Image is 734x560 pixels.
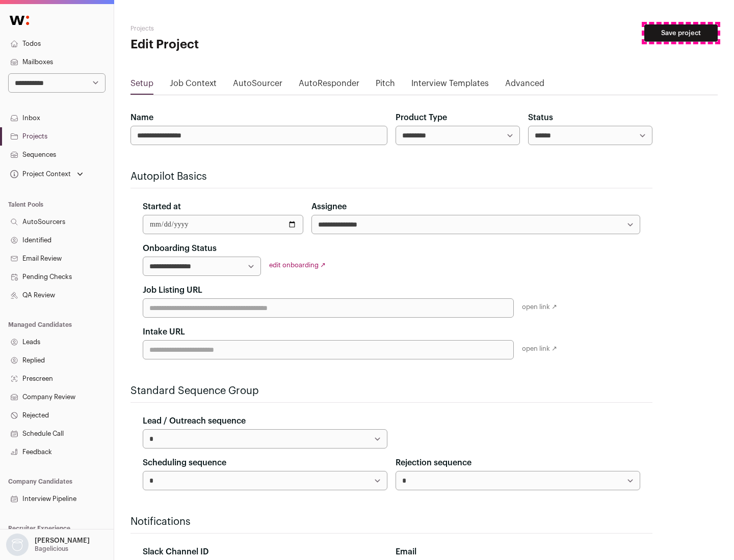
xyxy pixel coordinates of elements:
[6,534,29,556] img: nopic.png
[143,457,226,469] label: Scheduling sequence
[396,457,471,469] label: Rejection sequence
[170,77,217,94] a: Job Context
[143,242,217,255] label: Onboarding Status
[8,170,71,178] div: Project Context
[143,284,202,296] label: Job Listing URL
[299,77,359,94] a: AutoResponder
[130,77,153,94] a: Setup
[143,546,208,558] label: Slack Channel ID
[130,37,326,53] h1: Edit Project
[644,24,718,42] button: Save project
[143,201,181,213] label: Started at
[396,546,640,558] div: Email
[130,170,652,184] h2: Autopilot Basics
[4,10,35,31] img: Wellfound
[8,167,85,181] button: Open dropdown
[143,415,246,427] label: Lead / Outreach sequence
[311,201,347,213] label: Assignee
[233,77,282,94] a: AutoSourcer
[35,537,90,545] p: [PERSON_NAME]
[35,545,68,553] p: Bagelicious
[376,77,395,94] a: Pitch
[130,515,652,529] h2: Notifications
[528,111,553,124] label: Status
[143,326,185,338] label: Intake URL
[130,384,652,398] h2: Standard Sequence Group
[4,534,92,556] button: Open dropdown
[396,111,447,124] label: Product Type
[505,77,544,94] a: Advanced
[411,77,489,94] a: Interview Templates
[130,24,326,33] h2: Projects
[269,262,326,268] a: edit onboarding ↗
[130,111,153,124] label: Name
